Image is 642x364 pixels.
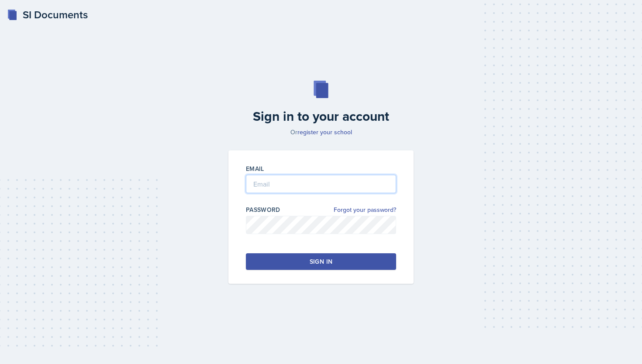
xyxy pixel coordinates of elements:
a: Forgot your password? [334,205,396,214]
h2: Sign in to your account [223,109,419,124]
input: Email [246,175,396,193]
a: SI Documents [7,7,88,23]
button: Sign in [246,253,396,270]
div: Sign in [310,257,332,266]
p: Or [223,128,419,136]
label: Password [246,205,280,214]
label: Email [246,164,264,173]
a: register your school [297,128,352,136]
